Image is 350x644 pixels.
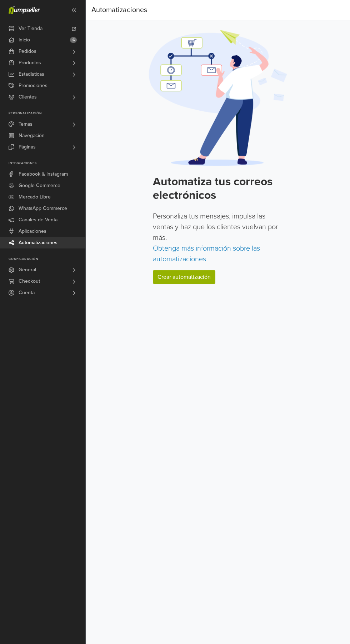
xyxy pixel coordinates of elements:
[19,69,44,80] span: Estadísticas
[146,29,289,166] img: Automation
[153,244,260,263] a: Obtenga más información sobre las automatizaciones
[9,161,85,166] p: Integraciones
[19,119,32,130] span: Temas
[19,237,57,248] span: Automatizaciones
[153,175,283,202] h2: Automatiza tus correos electrónicos
[19,276,40,287] span: Checkout
[19,214,57,226] span: Canales de Venta
[19,226,46,237] span: Aplicaciones
[91,3,147,17] div: Automatizaciones
[19,287,35,298] span: Cuenta
[19,91,37,103] span: Clientes
[9,111,85,116] p: Personalización
[19,180,60,191] span: Google Commerce
[153,211,283,265] p: Personaliza tus mensajes, impulsa las ventas y haz que los clientes vuelvan por más.
[70,37,77,43] span: 6
[19,46,36,57] span: Pedidos
[19,264,36,276] span: General
[19,191,51,203] span: Mercado Libre
[19,57,41,69] span: Productos
[19,34,30,46] span: Inicio
[19,130,45,141] span: Navegación
[9,257,85,261] p: Configuración
[19,168,68,180] span: Facebook & Instagram
[19,23,42,34] span: Ver Tienda
[19,203,67,214] span: WhatsApp Commerce
[19,141,36,153] span: Páginas
[153,270,215,284] a: Crear automatización
[19,80,47,91] span: Promociones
